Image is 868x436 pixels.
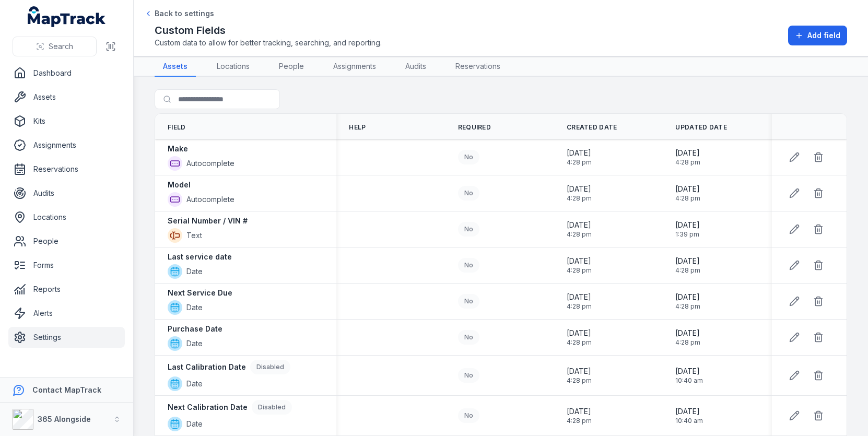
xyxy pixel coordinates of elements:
[675,302,700,311] span: 4:28 pm
[349,123,366,132] span: Help
[675,184,700,194] span: [DATE]
[567,328,592,347] time: 26/08/2025, 4:28:25 pm
[567,184,592,194] span: [DATE]
[458,150,479,164] div: No
[567,366,592,385] time: 26/08/2025, 4:28:25 pm
[567,230,592,239] span: 4:28 pm
[168,252,232,262] strong: Last service date
[675,158,700,167] span: 4:28 pm
[155,57,196,77] a: Assets
[28,6,106,27] a: MapTrack
[675,256,700,275] time: 26/08/2025, 4:28:25 pm
[675,292,700,311] time: 26/08/2025, 4:28:25 pm
[675,417,703,425] span: 10:40 am
[8,327,125,348] a: Settings
[675,366,703,376] span: [DATE]
[567,302,592,311] span: 4:28 pm
[567,148,592,167] time: 26/08/2025, 4:28:25 pm
[675,328,700,347] time: 26/08/2025, 4:28:25 pm
[144,8,214,19] a: Back to settings
[8,111,125,132] a: Kits
[675,148,700,158] span: [DATE]
[567,376,592,385] span: 4:28 pm
[458,123,491,132] span: Required
[168,288,232,298] strong: Next Service Due
[325,57,384,77] a: Assignments
[250,360,290,374] div: Disabled
[252,400,292,415] div: Disabled
[8,63,125,84] a: Dashboard
[567,220,592,239] time: 26/08/2025, 4:28:25 pm
[8,135,125,156] a: Assignments
[458,294,479,309] div: No
[208,57,258,77] a: Locations
[567,328,592,338] span: [DATE]
[675,194,700,203] span: 4:28 pm
[186,194,234,205] span: Autocomplete
[168,216,248,226] strong: Serial Number / VIN #
[13,37,97,56] button: Search
[8,207,125,228] a: Locations
[567,256,592,275] time: 26/08/2025, 4:28:25 pm
[567,366,592,376] span: [DATE]
[458,258,479,273] div: No
[567,406,592,417] span: [DATE]
[8,255,125,276] a: Forms
[168,180,191,190] strong: Model
[567,338,592,347] span: 4:28 pm
[675,266,700,275] span: 4:28 pm
[675,148,700,167] time: 26/08/2025, 4:28:25 pm
[567,184,592,203] time: 26/08/2025, 4:28:25 pm
[8,279,125,300] a: Reports
[168,402,248,413] strong: Next Calibration Date
[675,376,703,385] span: 10:40 am
[447,57,509,77] a: Reservations
[675,292,700,302] span: [DATE]
[186,379,203,389] span: Date
[155,8,214,19] span: Back to settings
[675,123,727,132] span: Updated Date
[458,222,479,237] div: No
[168,324,222,334] strong: Purchase Date
[397,57,435,77] a: Audits
[675,220,700,239] time: 04/09/2025, 1:39:26 pm
[271,57,312,77] a: People
[38,415,91,423] strong: 365 Alongside
[186,338,203,349] span: Date
[186,266,203,277] span: Date
[567,266,592,275] span: 4:28 pm
[49,41,73,52] span: Search
[675,406,703,417] span: [DATE]
[186,158,234,169] span: Autocomplete
[8,87,125,108] a: Assets
[186,419,203,429] span: Date
[168,144,188,154] strong: Make
[567,406,592,425] time: 26/08/2025, 4:28:25 pm
[567,292,592,311] time: 26/08/2025, 4:28:25 pm
[168,123,186,132] span: Field
[458,186,479,201] div: No
[8,159,125,180] a: Reservations
[168,362,246,372] strong: Last Calibration Date
[458,330,479,345] div: No
[788,26,847,45] button: Add field
[567,417,592,425] span: 4:28 pm
[675,338,700,347] span: 4:28 pm
[567,123,617,132] span: Created Date
[8,231,125,252] a: People
[186,302,203,313] span: Date
[675,230,700,239] span: 1:39 pm
[567,148,592,158] span: [DATE]
[186,230,202,241] span: Text
[675,328,700,338] span: [DATE]
[155,38,382,48] span: Custom data to allow for better tracking, searching, and reporting.
[155,23,382,38] h2: Custom Fields
[458,368,479,383] div: No
[567,220,592,230] span: [DATE]
[567,256,592,266] span: [DATE]
[675,256,700,266] span: [DATE]
[675,220,700,230] span: [DATE]
[675,184,700,203] time: 26/08/2025, 4:28:25 pm
[32,385,101,394] strong: Contact MapTrack
[8,183,125,204] a: Audits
